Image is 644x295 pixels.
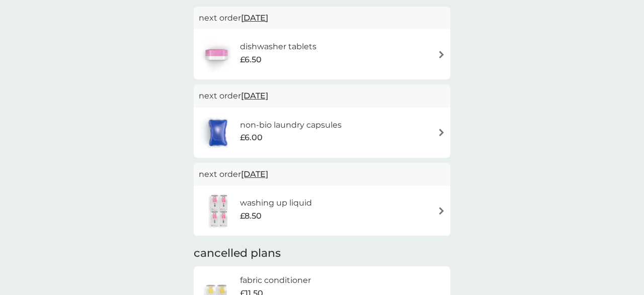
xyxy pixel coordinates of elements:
img: arrow right [438,207,445,215]
h2: cancelled plans [194,246,450,261]
img: washing up liquid [199,193,240,228]
span: [DATE] [241,8,268,28]
p: next order [199,168,445,181]
span: £6.00 [240,131,263,144]
p: next order [199,12,445,25]
span: [DATE] [241,164,268,184]
img: dishwasher tablets [199,37,234,72]
span: £8.50 [240,210,262,223]
span: [DATE] [241,86,268,106]
img: non-bio laundry capsules [199,115,237,150]
img: arrow right [438,129,445,136]
img: arrow right [438,51,445,58]
h6: washing up liquid [240,196,312,210]
h6: fabric conditioner [240,274,345,287]
h6: non-bio laundry capsules [240,119,342,132]
span: £6.50 [240,53,262,66]
p: next order [199,89,445,103]
h6: dishwasher tablets [240,40,316,53]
